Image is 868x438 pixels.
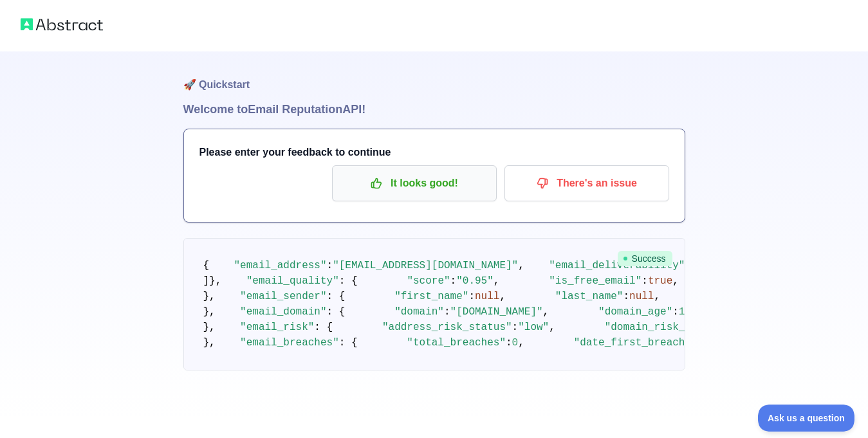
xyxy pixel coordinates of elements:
[623,291,629,302] span: :
[203,260,210,271] span: {
[394,306,444,318] span: "domain"
[240,291,326,302] span: "email_sender"
[183,100,685,118] h1: Welcome to Email Reputation API!
[518,322,549,333] span: "low"
[543,306,549,318] span: ,
[450,306,543,318] span: "[DOMAIN_NAME]"
[494,275,500,287] span: ,
[246,275,339,287] span: "email_quality"
[672,306,679,318] span: :
[514,172,660,194] p: There's an issue
[555,291,623,302] span: "last_name"
[444,306,450,318] span: :
[21,15,103,33] img: Abstract logo
[327,291,346,302] span: : {
[332,165,497,201] button: It looks good!
[499,291,506,302] span: ,
[642,275,648,287] span: :
[672,275,679,287] span: ,
[648,275,672,287] span: true
[549,322,555,333] span: ,
[468,291,475,302] span: :
[450,275,457,287] span: :
[654,291,660,302] span: ,
[339,275,358,287] span: : {
[234,260,327,271] span: "email_address"
[456,275,494,287] span: "0.95"
[240,306,326,318] span: "email_domain"
[512,322,519,333] span: :
[240,322,314,333] span: "email_risk"
[598,306,672,318] span: "domain_age"
[382,322,512,333] span: "address_risk_status"
[506,337,512,349] span: :
[327,306,346,318] span: : {
[342,172,487,194] p: It looks good!
[618,251,672,266] span: Success
[679,306,710,318] span: 11013
[475,291,499,302] span: null
[407,337,506,349] span: "total_breaches"
[605,322,728,333] span: "domain_risk_status"
[199,145,669,160] h3: Please enter your feedback to continue
[394,291,468,302] span: "first_name"
[240,337,339,349] span: "email_breaches"
[758,405,855,432] iframe: Toggle Customer Support
[314,322,333,333] span: : {
[504,165,669,201] button: There's an issue
[327,260,333,271] span: :
[339,337,358,349] span: : {
[549,275,642,287] span: "is_free_email"
[574,337,704,349] span: "date_first_breached"
[407,275,450,287] span: "score"
[183,51,685,100] h1: 🚀 Quickstart
[518,260,524,271] span: ,
[549,260,685,271] span: "email_deliverability"
[333,260,518,271] span: "[EMAIL_ADDRESS][DOMAIN_NAME]"
[518,337,524,349] span: ,
[629,291,654,302] span: null
[512,337,519,349] span: 0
